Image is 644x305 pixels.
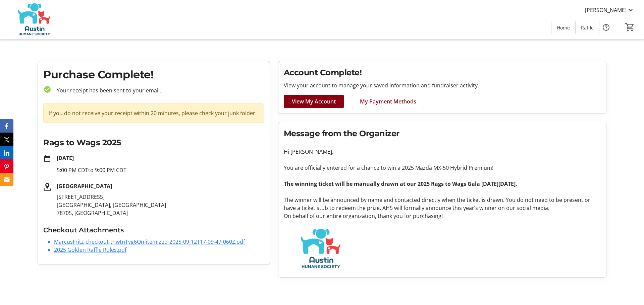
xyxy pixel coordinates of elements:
[580,5,640,15] button: [PERSON_NAME]
[576,21,599,34] a: Raffle
[284,228,357,269] img: Austin Humane Society logo
[284,81,601,89] p: View your account to manage your saved information and fundraiser activity.
[284,164,601,172] p: You are officially entered for a chance to win a 2025 Mazda MX-50 Hybrid Premium!
[57,166,264,174] p: 5:00 PM CDT to 9:00 PM CDT
[360,97,416,105] span: My Payment Methods
[43,67,264,83] h1: Purchase Complete!
[51,86,264,94] p: Your receipt has been sent to your email.
[284,128,601,140] h2: Message from the Organizer
[43,103,264,123] div: If you do not receive your receipt within 20 minutes, please check your junk folder.
[43,137,264,149] h2: Rags to Wags 2025
[4,3,64,36] img: Austin Humane Society's Logo
[284,148,601,156] p: Hi [PERSON_NAME],
[284,95,344,108] a: View My Account
[43,225,264,235] h3: Checkout Attachments
[352,95,424,108] a: My Payment Methods
[54,246,126,253] a: 2025 Golden Raffle Rules.pdf
[57,182,112,190] strong: [GEOGRAPHIC_DATA]
[54,238,245,245] a: MarcusFritz-checkout-thwtnTyg6Qn-itemized-2025-09-12T17-09-47-060Z.pdf
[551,21,575,34] a: Home
[284,212,601,220] p: On behalf of our entire organization, thank you for purchasing!
[557,24,570,31] span: Home
[284,180,517,187] strong: The winning ticket will be manually drawn at our 2025 Rags to Wags Gala [DATE][DATE].
[57,193,264,217] p: [STREET_ADDRESS] [GEOGRAPHIC_DATA], [GEOGRAPHIC_DATA] 78705, [GEOGRAPHIC_DATA]
[57,154,74,162] strong: [DATE]
[581,24,594,31] span: Raffle
[292,97,336,105] span: View My Account
[585,6,627,14] span: [PERSON_NAME]
[599,21,613,34] button: Help
[284,196,601,212] p: The winner will be announced by name and contacted directly when the ticket is drawn. You do not ...
[624,21,636,33] button: Cart
[43,155,51,163] mat-icon: date_range
[284,67,601,79] h2: Account Complete!
[43,85,51,93] mat-icon: check_circle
